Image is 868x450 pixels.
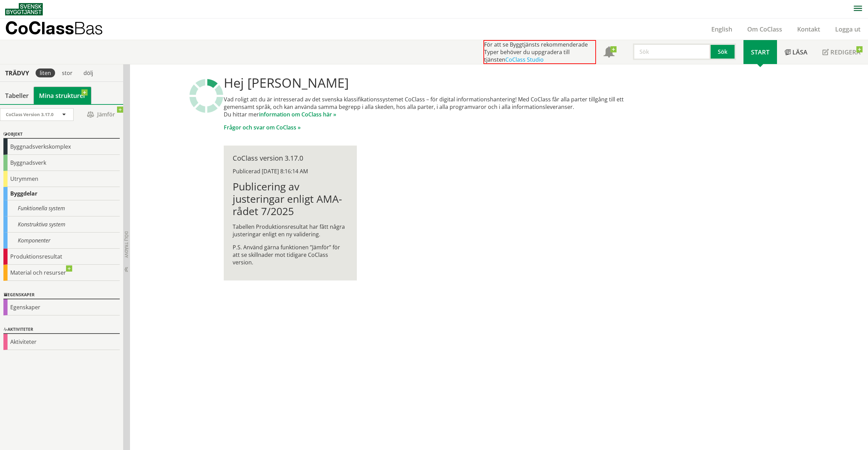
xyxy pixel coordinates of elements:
[224,124,301,131] a: Frågor och svar om CoClass »
[743,40,777,64] a: Start
[6,111,53,117] span: CoClass Version 3.17.0
[777,40,815,64] a: Läsa
[815,40,868,64] a: Redigera
[505,56,544,63] a: CoClass Studio
[483,40,596,64] div: För att se Byggtjänsts rekommenderade Typer behöver du uppgradera till tjänsten
[792,48,807,56] span: Läsa
[3,299,120,315] div: Egenskaper
[58,68,77,77] div: stor
[5,18,118,40] a: CoClassBas
[224,96,644,118] p: Vad roligt att du är intresserad av det svenska klassifikationssystemet CoClass – för digital inf...
[3,139,120,155] div: Byggnadsverkskomplex
[233,243,348,266] p: P.S. Använd gärna funktionen ”Jämför” för att se skillnader mot tidigare CoClass version.
[3,233,120,249] div: Komponenter
[5,3,43,15] img: Svensk Byggtjänst
[3,200,120,216] div: Funktionella system
[751,48,769,56] span: Start
[790,25,828,33] a: Kontakt
[830,48,860,56] span: Redigera
[3,334,120,350] div: Aktiviteter
[711,43,736,60] button: Sök
[80,109,121,121] span: Jämför
[233,154,348,162] div: CoClass version 3.17.0
[633,43,711,60] input: Sök
[3,187,120,200] div: Byggdelar
[3,171,120,187] div: Utrymmen
[3,265,120,281] div: Material och resurser
[740,25,790,33] a: Om CoClass
[189,79,223,113] img: Laddar
[1,69,33,77] div: Trädvy
[233,180,348,217] h1: Publicering av justeringar enligt AMA-rådet 7/2025
[604,47,614,58] span: Notifikationer
[224,75,644,90] h1: Hej [PERSON_NAME]
[233,167,348,175] div: Publicerad [DATE] 8:16:14 AM
[704,25,740,33] a: English
[3,291,120,299] div: Egenskaper
[828,25,868,33] a: Logga ut
[3,155,120,171] div: Byggnadsverk
[259,111,336,118] a: information om CoClass här »
[34,87,91,104] a: Mina strukturer
[3,326,120,334] div: Aktiviteter
[3,216,120,233] div: Konstruktiva system
[233,223,348,238] p: Tabellen Produktionsresultat har fått några justeringar enligt en ny validering.
[124,231,129,258] span: Dölj trädvy
[79,68,97,77] div: dölj
[5,24,103,32] p: CoClass
[3,249,120,265] div: Produktionsresultat
[3,130,120,139] div: Objekt
[36,68,55,77] div: liten
[74,18,103,38] span: Bas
